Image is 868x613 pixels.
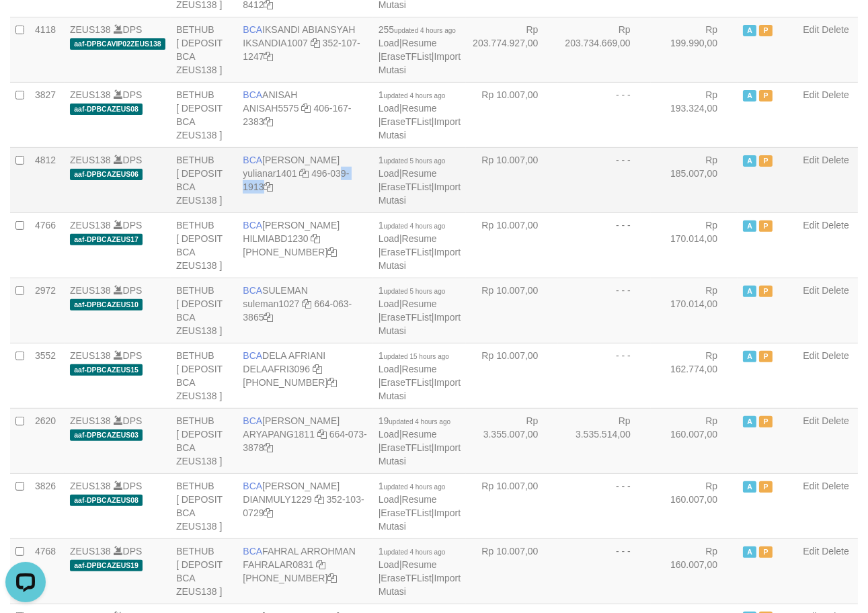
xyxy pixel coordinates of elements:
[243,168,297,179] a: yulianar1401
[243,559,313,570] a: FAHRALAR0831
[171,343,237,408] td: BETHUB [ DEPOSIT BCA ZEUS138 ]
[803,481,819,491] a: Edit
[651,82,738,147] td: Rp 193.324,00
[171,82,237,147] td: BETHUB [ DEPOSIT BCA ZEUS138 ]
[30,408,65,473] td: 2620
[379,481,461,532] span: | | |
[379,247,461,271] a: Import Mutasi
[384,157,446,165] span: updated 5 hours ago
[381,247,431,257] a: EraseTFList
[70,89,111,100] a: ZEUS138
[379,312,461,336] a: Import Mutasi
[264,507,274,518] a: Copy 3521030729 to clipboard
[243,233,308,244] a: HILMIABD1230
[466,343,558,408] td: Rp 10.007,00
[30,538,65,604] td: 4768
[822,546,849,557] a: Delete
[379,168,399,179] a: Load
[466,408,558,473] td: Rp 3.355.007,00
[389,418,450,425] span: updated 4 hours ago
[822,220,849,231] a: Delete
[384,92,446,99] span: updated 4 hours ago
[651,212,738,278] td: Rp 170.014,00
[803,350,819,361] a: Edit
[311,38,320,48] a: Copy IKSANDIA1007 to clipboard
[243,24,262,35] span: BCA
[381,573,431,583] a: EraseTFList
[381,312,431,323] a: EraseTFList
[379,51,461,75] a: Import Mutasi
[70,285,111,296] a: ZEUS138
[243,350,262,361] span: BCA
[65,147,171,212] td: DPS
[651,147,738,212] td: Rp 185.007,00
[381,51,431,62] a: EraseTFList
[803,24,819,35] a: Edit
[70,415,111,426] a: ZEUS138
[379,507,461,532] a: Import Mutasi
[316,559,325,570] a: Copy FAHRALAR0831 to clipboard
[379,24,461,75] span: | | |
[65,278,171,343] td: DPS
[379,364,399,374] a: Load
[759,546,773,558] span: Paused
[466,278,558,343] td: Rp 10.007,00
[65,538,171,604] td: DPS
[379,415,461,466] span: | | |
[237,17,372,82] td: IKSANDI ABIANSYAH 352-107-1247
[379,220,446,231] span: 1
[264,181,274,192] a: Copy 4960391913 to clipboard
[379,442,461,466] a: Import Mutasi
[379,155,446,165] span: 1
[264,51,274,62] a: Copy 3521071247 to clipboard
[379,481,446,491] span: 1
[466,473,558,538] td: Rp 10.007,00
[30,212,65,278] td: 4766
[70,234,143,245] span: aaf-DPBCAZEUS17
[822,350,849,361] a: Delete
[759,416,773,427] span: Paused
[30,17,65,82] td: 4118
[558,17,650,82] td: Rp 203.734.669,00
[466,538,558,604] td: Rp 10.007,00
[651,17,738,82] td: Rp 199.990,00
[743,220,756,232] span: Active
[243,298,299,309] a: suleman1027
[171,473,237,538] td: BETHUB [ DEPOSIT BCA ZEUS138 ]
[70,220,111,231] a: ZEUS138
[317,429,327,440] a: Copy ARYAPANG1811 to clipboard
[379,285,461,336] span: | | |
[379,181,461,206] a: Import Mutasi
[171,408,237,473] td: BETHUB [ DEPOSIT BCA ZEUS138 ]
[327,247,337,257] a: Copy 7495214257 to clipboard
[651,408,738,473] td: Rp 160.007,00
[65,82,171,147] td: DPS
[651,278,738,343] td: Rp 170.014,00
[558,212,650,278] td: - - -
[759,25,773,36] span: Paused
[466,147,558,212] td: Rp 10.007,00
[803,415,819,426] a: Edit
[70,430,143,441] span: aaf-DPBCAZEUS03
[558,82,650,147] td: - - -
[379,89,446,100] span: 1
[558,343,650,408] td: - - -
[315,494,324,505] a: Copy DIANMULY1229 to clipboard
[822,415,849,426] a: Delete
[327,573,337,583] a: Copy 5665095158 to clipboard
[822,285,849,296] a: Delete
[743,155,756,167] span: Active
[264,312,274,323] a: Copy 6640633865 to clipboard
[379,377,461,401] a: Import Mutasi
[243,220,262,231] span: BCA
[243,285,262,296] span: BCA
[759,351,773,362] span: Paused
[384,548,446,556] span: updated 4 hours ago
[759,481,773,493] span: Paused
[311,233,321,244] a: Copy HILMIABD1230 to clipboard
[70,364,143,376] span: aaf-DPBCAZEUS15
[237,212,372,278] td: [PERSON_NAME] [PHONE_NUMBER]
[743,416,756,427] span: Active
[379,24,456,35] span: 255
[402,559,437,570] a: Resume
